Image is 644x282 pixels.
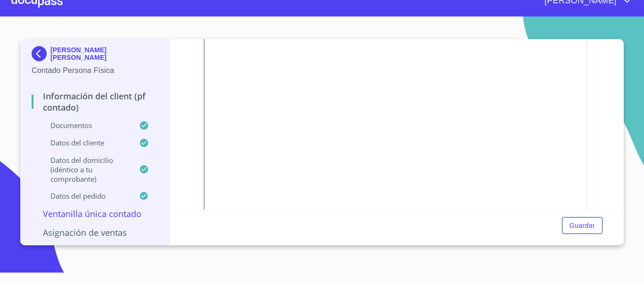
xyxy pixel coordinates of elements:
img: Docupass spot blue [32,46,50,61]
p: Asignación de Ventas [32,227,158,238]
p: Datos del cliente [32,138,139,147]
p: Información del Client (PF contado) [32,90,158,113]
p: Contado Persona Física [32,65,158,76]
button: Guardar [562,217,603,234]
span: Guardar [570,220,595,232]
div: [PERSON_NAME] [PERSON_NAME] [32,46,158,65]
p: [PERSON_NAME] [PERSON_NAME] [50,46,158,61]
p: Ventanilla única contado [32,208,158,219]
p: Datos del pedido [32,191,139,201]
p: Documentos [32,121,139,130]
p: Datos del domicilio (idéntico a tu comprobante) [32,155,139,184]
